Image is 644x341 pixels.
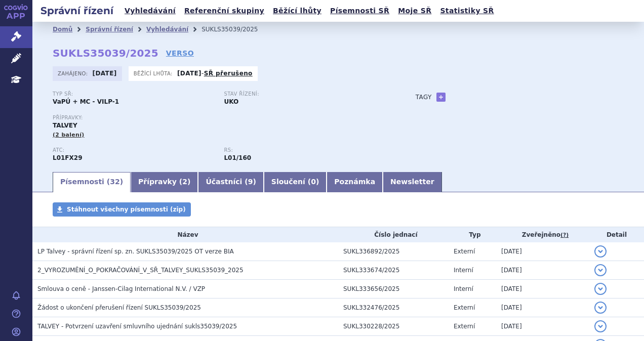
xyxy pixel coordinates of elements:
span: 0 [311,178,316,186]
td: [DATE] [496,261,589,280]
li: SUKLS35039/2025 [202,22,271,37]
th: Detail [589,227,644,242]
td: [DATE] [496,280,589,299]
strong: UKO [224,98,238,105]
td: [DATE] [496,299,589,317]
button: detail [594,264,607,276]
a: Správní řízení [86,26,133,33]
strong: [DATE] [177,70,202,77]
button: detail [594,320,607,332]
a: Vyhledávání [146,26,188,33]
span: 9 [248,178,253,186]
span: Zahájeno: [58,69,90,77]
p: ATC: [53,147,214,153]
a: Vyhledávání [122,4,179,18]
td: SUKL330228/2025 [338,317,449,336]
strong: [DATE] [93,70,117,77]
p: - [177,69,253,77]
span: Smlouva o ceně - Janssen-Cilag International N.V. / VZP [37,285,205,292]
p: Stav řízení: [224,91,385,97]
td: [DATE] [496,242,589,261]
p: Typ SŘ: [53,91,214,97]
strong: VaPÚ + MC - VILP-1 [53,98,119,105]
a: Účastníci (9) [198,172,263,192]
span: Interní [454,285,473,292]
a: Statistiky SŘ [437,4,497,18]
a: Newsletter [383,172,442,192]
span: 2_VYROZUMĚNÍ_O_POKRAČOVÁNÍ_V_SŘ_TALVEY_SUKLS35039_2025 [37,267,244,274]
strong: monoklonální protilátky a konjugáty protilátka – léčivo [224,154,251,161]
h2: Správní řízení [32,4,122,18]
span: TALVEY [53,122,77,129]
span: Interní [454,267,473,274]
p: RS: [224,147,385,153]
a: + [436,93,446,102]
a: VERSO [166,48,194,58]
strong: TALKVETAMAB [53,154,83,161]
h3: Tagy [416,91,432,103]
a: Poznámka [327,172,383,192]
td: [DATE] [496,317,589,336]
span: 32 [110,178,119,186]
span: Externí [454,248,475,255]
th: Číslo jednací [338,227,449,242]
a: Písemnosti (32) [53,172,131,192]
span: Externí [454,323,475,330]
span: Externí [454,304,475,311]
th: Typ [449,227,496,242]
a: Stáhnout všechny písemnosti (zip) [53,202,191,217]
a: Přípravky (2) [131,172,198,192]
span: LP Talvey - správní řízení sp. zn. SUKLS35039/2025 OT verze BIA [37,248,234,255]
th: Zveřejněno [496,227,589,242]
p: Přípravky: [53,115,395,121]
a: Písemnosti SŘ [327,4,392,18]
button: detail [594,245,607,258]
span: Běžící lhůta: [134,69,175,77]
strong: SUKLS35039/2025 [53,47,158,59]
a: Běžící lhůty [270,4,325,18]
a: Domů [53,26,72,33]
button: detail [594,302,607,314]
span: Žádost o ukončení přerušení řízení SUKLS35039/2025 [37,304,201,311]
a: Referenční skupiny [181,4,267,18]
span: 2 [182,178,187,186]
a: Moje SŘ [395,4,434,18]
abbr: (?) [560,232,569,239]
a: Sloučení (0) [264,172,327,192]
td: SUKL333656/2025 [338,280,449,299]
td: SUKL336892/2025 [338,242,449,261]
span: Stáhnout všechny písemnosti (zip) [67,206,186,213]
td: SUKL333674/2025 [338,261,449,280]
td: SUKL332476/2025 [338,299,449,317]
a: SŘ přerušeno [204,70,253,77]
span: TALVEY - Potvrzení uzavření smluvního ujednání sukls35039/2025 [37,323,237,330]
span: (2 balení) [53,132,85,138]
th: Název [32,227,338,242]
button: detail [594,283,607,295]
